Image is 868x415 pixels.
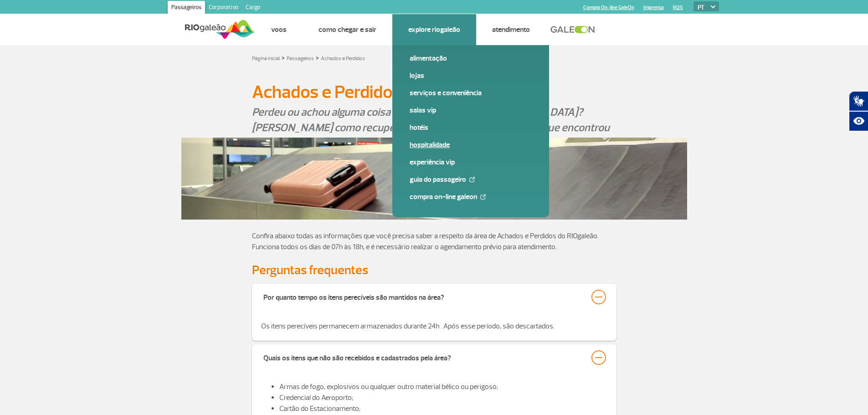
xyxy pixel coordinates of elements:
h1: Achados e Perdidos [252,84,616,100]
a: Página inicial [252,55,280,62]
p: Os itens perecíveis permanecem armazenados durante 24h . Após esse período, são descartados. [261,321,607,332]
div: Plugin de acessibilidade da Hand Talk. [849,91,868,131]
a: Cargo [242,1,264,15]
a: Voos [271,25,287,34]
a: Compra On-line GaleOn [410,192,532,202]
a: RQS [673,5,683,10]
p: Confira abaixo todas as informações que você precisa saber a respeito da área de Achados e Perdid... [252,231,616,252]
img: External Link Icon [469,177,475,182]
button: Quais os itens que não são recebidos e cadastrados pela área? [263,350,606,365]
p: Perdeu ou achou alguma coisa na aeronave ou no [GEOGRAPHIC_DATA]? [PERSON_NAME] como recuperar se... [252,104,616,135]
a: Salas VIP [410,105,532,115]
div: Quais os itens que não são recebidos e cadastrados pela área? [263,350,451,363]
a: Hotéis [410,123,532,133]
a: Como chegar e sair [318,25,376,34]
a: Hospitalidade [410,140,532,150]
li: Cartão do Estacionamento; [279,403,607,414]
a: Explore RIOgaleão [408,25,460,34]
a: Imprensa [643,5,664,10]
a: Lojas [410,71,532,81]
a: Guia do Passageiro [410,174,532,184]
a: Alimentação [410,53,532,63]
button: Por quanto tempo os itens perecíveis são mantidos na área? [263,289,606,305]
a: Compra On-line GaleOn [583,5,634,10]
a: > [316,52,319,63]
a: Atendimento [492,25,530,34]
li: Armas de fogo, explosivos ou qualquer outro material bélico ou perigoso; [279,381,607,392]
button: Abrir recursos assistivos. [849,111,868,131]
a: Passageiros [287,55,314,62]
button: Abrir tradutor de língua de sinais. [849,91,868,111]
a: Achados e Perdidos [321,55,365,62]
a: Corporativo [205,1,242,15]
div: Por quanto tempo os itens perecíveis são mantidos na área? [263,290,444,302]
h3: Perguntas frequentes [252,263,616,277]
a: Passageiros [168,1,205,15]
li: Credencial do Aeroporto; [279,392,607,403]
a: > [282,52,285,63]
a: Experiência VIP [410,157,532,167]
a: Serviços e Conveniência [410,88,532,98]
img: External Link Icon [480,194,486,200]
